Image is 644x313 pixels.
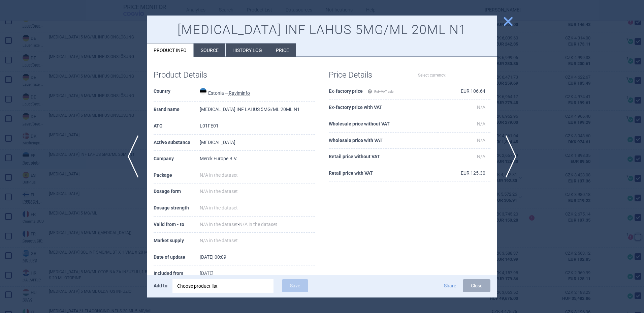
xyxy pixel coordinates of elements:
span: N/A [477,154,485,159]
th: Wholesale price with VAT [329,133,438,149]
td: [DATE] [200,265,316,282]
label: Select currency: [418,69,446,81]
div: Choose product list [177,279,269,293]
td: EUR 125.30 [438,165,490,182]
th: Market supply [154,233,200,249]
img: Estonia [200,88,206,95]
td: - [200,217,316,233]
th: Ex-factory price with VAT [329,99,438,116]
span: N/A in the dataset [200,205,238,210]
span: N/A in the dataset [200,172,238,178]
th: Dosage strength [154,200,200,217]
th: Retail price with VAT [329,165,438,182]
li: Price [269,44,296,57]
h1: [MEDICAL_DATA] INF LAHUS 5MG/ML 20ML N1 [154,22,490,38]
button: Close [463,279,490,292]
td: EUR 106.64 [438,83,490,100]
th: ATC [154,118,200,135]
td: Estonia — [200,83,316,102]
th: Dosage form [154,183,200,200]
span: N/A in the dataset [239,222,277,227]
th: Company [154,151,200,167]
th: Brand name [154,102,200,118]
th: Package [154,167,200,184]
p: Add to [154,279,167,292]
span: N/A [477,105,485,110]
td: Merck Europe B.V. [200,151,316,167]
button: Save [282,279,308,292]
span: N/A in the dataset [200,238,238,243]
th: Active substance [154,135,200,151]
span: N/A in the dataset [200,222,238,227]
th: Date of update [154,249,200,266]
span: N/A [477,121,485,126]
button: Share [444,283,456,288]
h1: Price Details [329,70,410,80]
td: [MEDICAL_DATA] [200,135,316,151]
abbr: Raviminfo — Raviminfo database by Apteekide Infotehnoloogia (pharmacy prices), Estonia. [229,90,250,96]
li: History log [226,44,269,57]
th: Valid from - to [154,217,200,233]
td: [DATE] 00:09 [200,249,316,266]
div: Choose product list [172,279,273,293]
th: Retail price without VAT [329,149,438,165]
th: Included from [154,265,200,282]
td: [MEDICAL_DATA] INF LAHUS 5MG/ML 20ML N1 [200,102,316,118]
span: Ret+VAT calc [367,90,393,93]
li: Source [194,44,225,57]
th: Ex-factory price [329,83,438,100]
h1: Product Details [154,70,234,80]
span: N/A [477,138,485,143]
span: N/A in the dataset [200,189,238,194]
th: Wholesale price without VAT [329,116,438,133]
th: Country [154,83,200,102]
li: Product info [147,44,194,57]
td: L01FE01 [200,118,316,135]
